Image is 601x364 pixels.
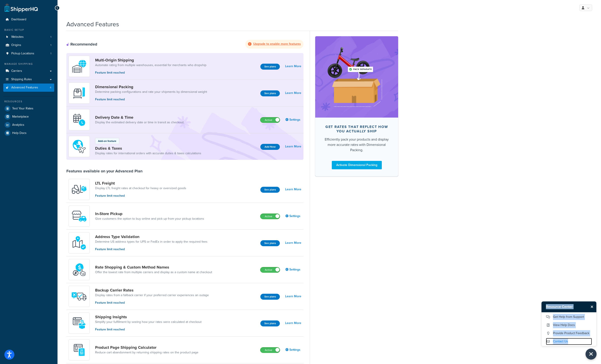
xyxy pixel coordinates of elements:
[3,84,54,92] li: Advanced Features
[12,115,29,119] span: Marketplace
[541,301,589,312] h3: Resource Center
[3,50,54,58] li: Pickup Locations
[260,187,280,193] button: See plans
[95,300,209,305] p: Feature limit reached
[260,347,280,353] label: Active
[285,90,301,96] a: Learn More
[3,75,54,84] a: Shipping Rules
[95,217,204,221] a: Give customers the option to buy online and pick up from your pickup locations
[95,115,184,120] a: Delivery Date & Time
[98,139,116,143] p: Add-on feature
[11,35,24,39] span: Websites
[95,151,201,156] a: Display rates for international orders with accurate duties & taxes calculations
[12,107,33,111] span: Test Your Rates
[95,345,198,350] a: Product Page Shipping Calculator
[11,78,32,81] span: Shipping Rules
[285,347,301,353] a: Settings
[95,186,186,191] a: Display LTL freight rates at checkout for heavy or oversized goods
[50,35,51,39] span: 1
[95,90,207,94] a: Determine packing configurations and rate your shipments by dimensional weight
[95,314,202,319] a: Shipping Insights
[3,113,54,121] a: Marketplace
[589,304,596,309] button: Close Resource Center
[95,265,212,270] a: Rate Shopping & Custom Method Names
[322,137,391,153] div: Efficiently pack your products and display more accurate rates with Dimensional Packing.
[3,105,54,112] a: Test Your Rates
[260,64,280,70] button: See plans
[71,59,87,74] img: WatD5o0RtDAAAAAElFTkSuQmCC
[95,181,186,186] a: LTL Freight
[3,15,54,24] a: Dashboard
[3,121,54,129] a: Analytics
[11,52,34,55] span: Pickup Locations
[260,267,280,273] label: Active
[71,208,87,224] img: wfgcfpwTIucLEAAAAASUVORK5CYII=
[260,90,280,96] button: See plans
[71,315,87,331] img: Acw9rhKYsOEjAAAAAElFTkSuQmCC
[50,86,51,90] span: 4
[71,139,87,154] img: icon-duo-feat-landed-cost-7136b061.png
[586,349,597,360] button: Close Resource Center
[285,143,301,150] a: Learn More
[95,84,207,89] a: Dimensional Packing
[285,63,301,69] a: Learn More
[66,42,97,47] div: Recommended
[95,293,209,297] a: Display rates from a fallback carrier if your preferred carrier experiences an outage
[546,313,592,320] a: Get Help from Support
[71,85,87,101] img: DTVBYsAAAAAASUVORK5CYII=
[3,41,54,49] li: Origins
[546,338,592,345] a: Contact Us
[50,43,51,47] span: 1
[11,86,38,90] span: Advanced Features
[11,43,21,47] span: Origins
[95,146,201,151] a: Duties & Taxes
[285,320,301,326] a: Learn More
[3,62,54,66] div: Manage Shipping
[95,63,206,67] a: Automate rating from multiple warehouses, essential for merchants who dropship
[260,240,280,246] button: See plans
[95,350,198,355] a: Reduce cart abandonment by returning shipping rates on the product page
[285,186,301,192] a: Learn More
[3,33,54,41] a: Websites1
[50,52,51,55] span: 1
[95,234,207,239] a: Address Type Validation
[95,58,206,63] a: Multi-Origin Shipping
[95,247,207,252] p: Feature limit reached
[66,20,119,29] h1: Advanced Features
[285,117,301,123] a: Settings
[322,125,391,133] div: Get rates that reflect how you actually ship
[95,327,202,332] p: Feature limit reached
[12,131,27,135] span: Help Docs
[66,169,142,173] div: Features available on your Advanced Plan
[260,144,280,150] button: Add Now
[95,120,184,125] a: Display the estimated delivery date or time in transit as checkout.
[71,262,87,277] img: icon-duo-feat-rate-shopping-ecdd8bed.png
[3,84,54,92] a: Advanced Features4
[95,193,186,198] p: Feature limit reached
[332,161,382,169] a: Activate Dimensional Packing
[95,70,206,75] p: Feature limit reached
[71,235,87,251] img: kIG8fy0lQAAAABJRU5ErkJggg==
[3,67,54,75] a: Carriers
[3,41,54,49] a: Origins1
[3,50,54,58] a: Pickup Locations1
[11,18,26,21] span: Dashboard
[95,288,209,293] a: Backup Carrier Rates
[3,100,54,103] div: Resources
[285,267,301,273] a: Settings
[95,211,204,216] a: In-Store Pickup
[253,42,301,46] strong: Upgrade to enable more features
[3,33,54,41] li: Websites
[3,129,54,137] a: Help Docs
[95,240,207,244] a: Determine US address types for UPS or FedEx in order to apply the required fees
[71,182,87,197] img: y79ZsPf0fXUFUhFXDzUgf+ktZg5F2+ohG75+v3d2s1D9TjoU8PiyCIluIjV41seZevKCRuEjTPPOKHJsQcmKCXGdfprl3L4q7...
[11,69,22,73] span: Carriers
[3,28,54,32] div: Basic Setup
[71,289,87,304] img: icon-duo-feat-backup-carrier-4420b188.png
